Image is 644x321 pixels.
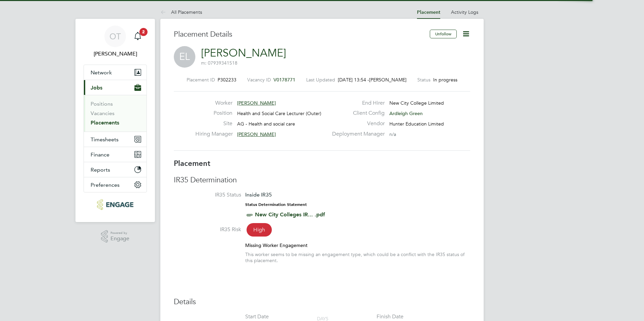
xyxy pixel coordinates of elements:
strong: Status Determination Statement [245,202,307,207]
span: [PERSON_NAME] [237,100,276,106]
span: P302233 [218,77,236,83]
label: Placement ID [187,77,215,83]
label: IR35 Risk [174,226,241,233]
button: Finance [84,147,147,162]
a: Positions [91,101,113,107]
a: All Placements [160,9,202,15]
label: IR35 Status [174,191,241,199]
a: Vacancies [91,110,115,116]
span: High [247,223,272,237]
span: [PERSON_NAME] [237,131,276,137]
span: Reports [91,167,110,173]
span: AG - Health and social care [237,121,295,127]
a: Placement [417,9,440,15]
a: Go to home page [84,199,147,210]
span: Timesheets [91,136,119,143]
span: Network [91,69,112,76]
b: Placement [174,159,211,168]
span: New City College Limited [389,100,444,106]
span: In progress [433,77,457,83]
span: 2 [139,28,148,36]
span: n/a [389,131,396,137]
h3: Placement Details [174,30,425,39]
span: Ardleigh Green [389,110,423,116]
span: Jobs [91,84,102,91]
span: Engage [110,236,129,242]
button: Network [84,65,147,80]
span: OT [109,32,121,41]
span: Olivia Triassi [84,50,147,58]
a: OT[PERSON_NAME] [84,26,147,58]
span: Finance [91,151,109,158]
button: Unfollow [430,30,457,38]
label: Vendor [328,120,385,127]
a: [PERSON_NAME] [201,46,286,60]
h3: Details [174,297,470,307]
nav: Main navigation [75,19,155,222]
span: Health and Social Care Lecturer (Outer) [237,110,321,116]
label: Hiring Manager [195,131,232,138]
label: Worker [195,100,232,107]
span: Powered by [110,230,129,236]
span: Inside IR35 [245,191,272,198]
button: Preferences [84,177,147,192]
span: EL [174,46,195,68]
span: Preferences [91,182,120,188]
span: Hunter Education Limited [389,121,444,127]
div: Missing Worker Engagement [245,242,470,248]
img: huntereducation-logo-retina.png [97,199,133,210]
label: Last Updated [306,77,335,83]
div: Start Date [245,313,269,320]
label: Client Config [328,110,385,117]
div: This worker seems to be missing an engagement type, which could be a conflict with the IR35 statu... [245,251,470,263]
label: End Hirer [328,100,385,107]
a: Powered byEngage [101,230,130,243]
label: Vacancy ID [247,77,271,83]
button: Timesheets [84,132,147,147]
span: V0178771 [273,77,295,83]
label: Deployment Manager [328,131,385,138]
button: Jobs [84,80,147,95]
span: [PERSON_NAME] [369,77,407,83]
h3: IR35 Determination [174,175,470,185]
div: Jobs [84,95,147,132]
button: Reports [84,162,147,177]
a: 2 [131,26,144,47]
label: Position [195,110,232,117]
div: Finish Date [377,313,404,320]
a: New City Colleges IR... .pdf [255,211,325,218]
label: Site [195,120,232,127]
label: Status [417,77,430,83]
span: m: 07939341518 [201,60,237,66]
a: Placements [91,119,119,126]
a: Activity Logs [451,9,478,15]
span: [DATE] 13:54 - [338,77,369,83]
